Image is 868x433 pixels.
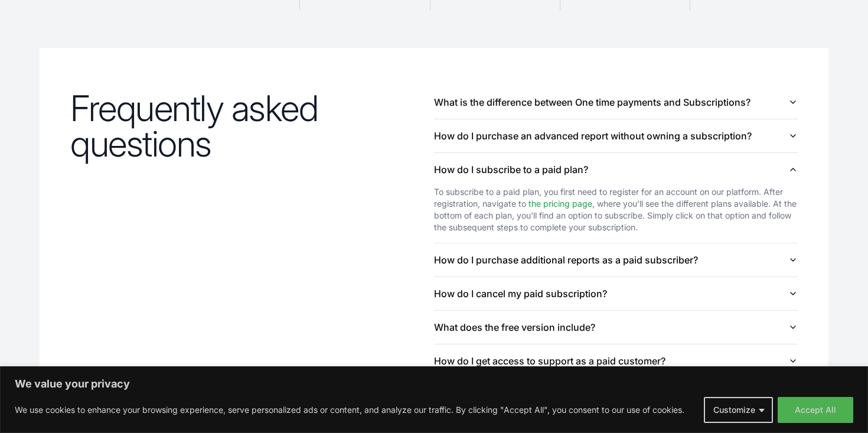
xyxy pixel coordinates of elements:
[434,186,798,233] div: To subscribe to a paid plan, you first need to register for an account on our platform. After reg...
[70,90,434,161] h2: Frequently asked questions
[704,397,773,423] button: Customize
[15,377,853,391] p: We value your privacy
[434,311,798,344] button: What does the free version include?
[434,153,798,186] button: How do I subscribe to a paid plan?
[778,397,853,423] button: Accept All
[434,119,798,152] button: How do I purchase an advanced report without owning a subscription?
[15,403,684,417] p: We use cookies to enhance your browsing experience, serve personalized ads or content, and analyz...
[434,243,798,276] button: How do I purchase additional reports as a paid subscriber?
[528,198,592,209] a: the pricing page
[434,344,798,377] button: How do I get access to support as a paid customer?
[434,186,798,243] div: How do I subscribe to a paid plan?
[434,86,798,119] button: What is the difference between One time payments and Subscriptions?
[434,277,798,310] button: How do I cancel my paid subscription?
